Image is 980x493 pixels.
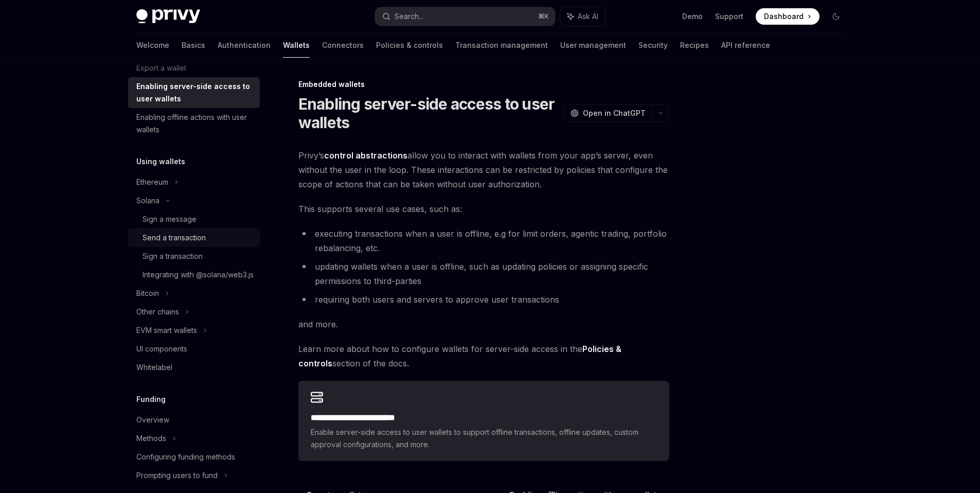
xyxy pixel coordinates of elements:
[324,150,407,161] a: control abstractions
[128,108,260,139] a: Enabling offline actions with user wallets
[136,361,172,374] div: Whitelabel
[682,11,703,22] a: Demo
[136,306,179,318] div: Other chains
[136,9,200,24] img: dark logo
[764,11,804,22] span: Dashboard
[136,343,187,355] div: UI components
[142,213,197,225] div: Sign a message
[298,95,560,132] h1: Enabling server-side access to user wallets
[680,33,709,58] a: Recipes
[578,11,598,22] span: Ask AI
[395,10,423,23] div: Search...
[298,148,669,191] span: Privy’s allow you to interact with wallets from your app’s server, even without the user in the l...
[128,77,260,108] a: Enabling server-side access to user wallets
[538,12,549,21] span: ⌘ K
[142,232,206,244] div: Send a transaction
[128,228,260,247] a: Send a transaction
[298,79,669,90] div: Embedded wallets
[136,469,218,482] div: Prompting users to fund
[298,202,669,216] span: This supports several use cases, such as:
[182,33,205,58] a: Basics
[715,11,743,22] a: Support
[136,324,197,337] div: EVM smart wallets
[218,33,271,58] a: Authentication
[136,414,169,426] div: Overview
[756,8,819,25] a: Dashboard
[311,426,657,451] span: Enable server-side access to user wallets to support offline transactions, offline updates, custo...
[721,33,770,58] a: API reference
[142,269,254,281] div: Integrating with @solana/web3.js
[564,104,652,122] button: Open in ChatGPT
[142,250,203,262] div: Sign a transaction
[298,292,669,307] li: requiring both users and servers to approve user transactions
[283,33,310,58] a: Wallets
[298,342,669,371] span: Learn more about how to configure wallets for server-side access in the section of the docs.
[136,155,185,168] h5: Using wallets
[136,111,254,136] div: Enabling offline actions with user wallets
[583,108,646,118] span: Open in ChatGPT
[455,33,548,58] a: Transaction management
[128,448,260,466] a: Configuring funding methods
[376,33,443,58] a: Policies & controls
[136,195,159,207] div: Solana
[298,226,669,255] li: executing transactions when a user is offline, e.g for limit orders, agentic trading, portfolio r...
[128,340,260,358] a: UI components
[128,247,260,266] a: Sign a transaction
[560,33,626,58] a: User management
[136,287,159,300] div: Bitcoin
[298,317,669,331] span: and more.
[136,80,254,105] div: Enabling server-side access to user wallets
[128,266,260,284] a: Integrating with @solana/web3.js
[375,7,555,26] button: Search...⌘K
[298,259,669,288] li: updating wallets when a user is offline, such as updating policies or assigning specific permissi...
[136,432,166,445] div: Methods
[136,393,166,406] h5: Funding
[136,451,235,463] div: Configuring funding methods
[322,33,364,58] a: Connectors
[638,33,668,58] a: Security
[560,7,605,26] button: Ask AI
[828,8,844,25] button: Toggle dark mode
[128,411,260,429] a: Overview
[128,210,260,228] a: Sign a message
[136,33,169,58] a: Welcome
[136,176,168,188] div: Ethereum
[128,358,260,377] a: Whitelabel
